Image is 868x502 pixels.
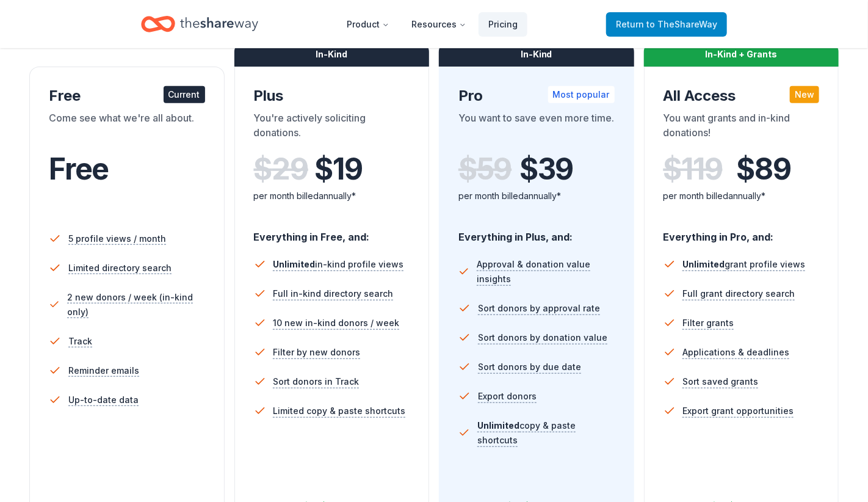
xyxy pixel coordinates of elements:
[664,86,820,106] div: All Access
[49,86,205,106] div: Free
[164,86,205,103] div: Current
[337,10,527,38] nav: Main
[737,152,791,186] span: $ 89
[548,86,615,103] div: Most popular
[337,12,399,37] button: Product
[273,374,360,389] span: Sort donors in Track
[68,261,172,275] span: Limited directory search
[273,259,404,269] span: in-kind profile views
[683,286,795,301] span: Full grant directory search
[458,219,615,245] div: Everything in Plus, and:
[664,219,820,245] div: Everything in Pro, and:
[68,334,92,349] span: Track
[234,42,430,67] div: In-Kind
[254,219,410,245] div: Everything in Free, and:
[683,374,759,389] span: Sort saved grants
[68,231,166,246] span: 5 profile views / month
[315,152,363,186] span: $ 19
[141,10,258,38] a: Home
[458,111,615,145] div: You want to save even more time.
[683,259,806,269] span: grant profile views
[477,420,519,431] span: Unlimited
[646,19,717,29] span: to TheShareWay
[273,345,361,360] span: Filter by new donors
[458,86,615,106] div: Pro
[477,257,614,286] span: Approval & donation value insights
[402,12,476,37] button: Resources
[477,420,576,445] span: copy & paste shortcuts
[254,86,410,106] div: Plus
[68,363,139,378] span: Reminder emails
[683,316,734,330] span: Filter grants
[478,301,600,316] span: Sort donors by approval rate
[644,42,839,67] div: In-Kind + Grants
[273,404,406,418] span: Limited copy & paste shortcuts
[478,389,537,404] span: Export donors
[478,330,607,345] span: Sort donors by donation value
[790,86,819,103] div: New
[664,189,820,203] div: per month billed annually*
[49,111,205,145] div: Come see what we're all about.
[273,259,316,269] span: Unlimited
[49,151,109,187] span: Free
[683,345,790,360] span: Applications & deadlines
[683,259,725,269] span: Unlimited
[478,360,581,374] span: Sort donors by due date
[67,290,204,319] span: 2 new donors / week (in-kind only)
[254,189,410,203] div: per month billed annually*
[273,316,400,330] span: 10 new in-kind donors / week
[664,111,820,145] div: You want grants and in-kind donations!
[68,393,139,407] span: Up-to-date data
[683,404,794,418] span: Export grant opportunities
[439,42,634,67] div: In-Kind
[616,17,717,32] span: Return
[519,152,573,186] span: $ 39
[606,12,727,37] a: Returnto TheShareWay
[254,111,410,145] div: You're actively soliciting donations.
[479,12,527,37] a: Pricing
[458,189,615,203] div: per month billed annually*
[273,286,394,301] span: Full in-kind directory search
